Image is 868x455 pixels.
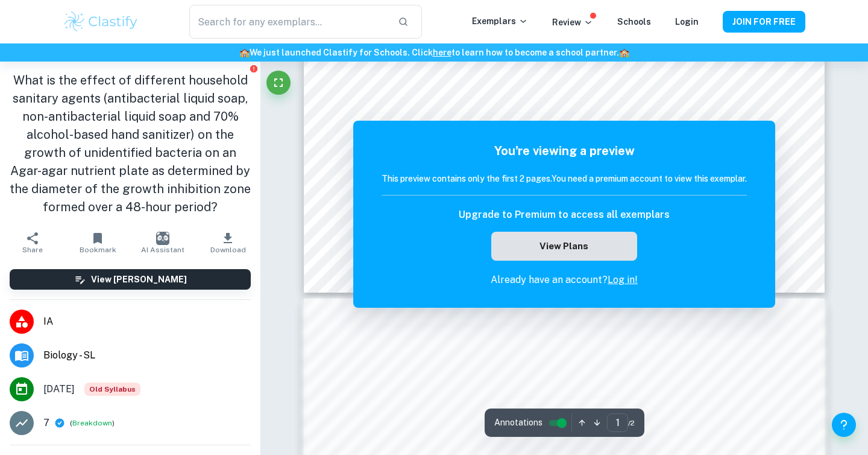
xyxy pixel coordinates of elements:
[84,383,140,396] div: Starting from the May 2025 session, the Biology IA requirements have changed. It's OK to refer to...
[65,226,130,259] button: Bookmark
[84,383,140,396] span: Old Syllabus
[266,71,291,95] button: Fullscreen
[249,64,258,73] button: Report issue
[43,416,49,430] p: 7
[189,5,388,39] input: Search for any exemplars...
[43,314,251,329] span: IA
[22,246,43,254] span: Share
[552,16,593,29] p: Review
[141,246,184,254] span: AI Assistant
[619,48,629,57] span: 🏫
[617,17,651,27] a: Schools
[382,273,747,287] p: Already have an account?
[494,416,542,429] span: Annotations
[156,232,169,245] img: AI Assistant
[43,382,75,396] span: [DATE]
[70,418,115,429] span: ( )
[459,208,670,222] h6: Upgrade to Premium to access all exemplars
[472,14,528,28] p: Exemplars
[723,11,805,33] button: JOIN FOR FREE
[608,274,638,285] a: Log in!
[10,71,251,216] h1: What is the effect of different household sanitary agents (antibacterial liquid soap, non-antibac...
[433,48,451,57] a: here
[628,418,635,428] span: / 2
[382,142,747,160] h5: You're viewing a preview
[491,232,637,261] button: View Plans
[210,246,246,254] span: Download
[382,172,747,185] h6: This preview contains only the first 2 pages. You need a premium account to view this exemplar.
[130,226,195,259] button: AI Assistant
[2,46,866,59] h6: We just launched Clastify for Schools. Click to learn how to become a school partner.
[239,48,250,57] span: 🏫
[832,413,856,437] button: Help and Feedback
[675,17,699,27] a: Login
[195,226,260,259] button: Download
[80,246,116,254] span: Bookmark
[10,269,251,290] button: View [PERSON_NAME]
[63,10,139,34] img: Clastify logo
[91,273,187,286] h6: View [PERSON_NAME]
[43,348,251,363] span: Biology - SL
[72,418,112,428] button: Breakdown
